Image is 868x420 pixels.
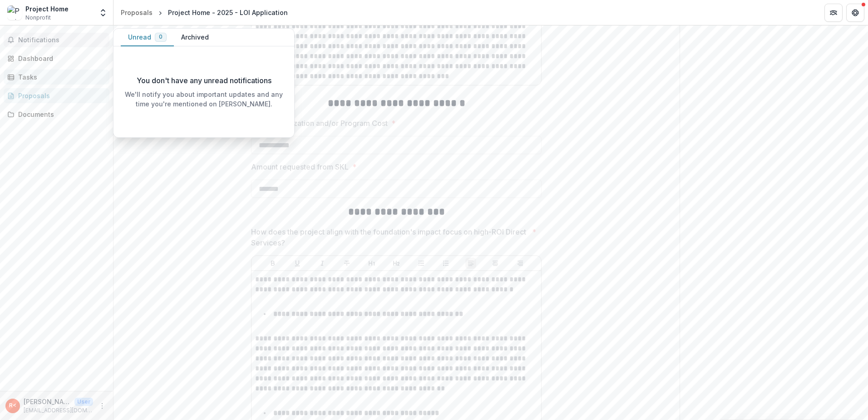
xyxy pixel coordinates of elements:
[117,6,291,19] nav: breadcrumb
[18,72,102,82] div: Tasks
[25,4,69,14] div: Project Home
[24,397,71,406] p: [PERSON_NAME] <[EMAIL_ADDRESS][DOMAIN_NAME]> <[EMAIL_ADDRESS][DOMAIN_NAME]>
[121,29,174,46] button: Unread
[490,258,501,269] button: Align Center
[9,403,16,409] div: Robert <robertsmith@projecthome.org> <robertsmith@projecthome.org>
[515,258,526,269] button: Align Right
[292,258,303,269] button: Underline
[4,107,109,122] a: Documents
[97,4,109,22] button: Open entity switcher
[137,75,271,86] p: You don't have any unread notifications
[251,161,349,172] p: Amount requested from SKL
[97,400,108,411] button: More
[317,258,328,269] button: Italicize
[4,88,109,103] a: Proposals
[341,258,352,269] button: Strike
[251,118,388,129] p: Total Organization and/or Program Cost
[159,34,163,40] span: 0
[18,91,102,100] div: Proposals
[4,33,109,47] button: Notifications
[251,226,528,248] p: How does the project align with the foundation's impact focus on high-ROI Direct Services?
[824,4,843,22] button: Partners
[25,14,51,22] span: Nonprofit
[117,6,156,19] a: Proposals
[267,258,278,269] button: Bold
[4,70,109,85] a: Tasks
[4,51,109,66] a: Dashboard
[18,110,102,119] div: Documents
[366,258,377,269] button: Heading 1
[74,398,93,406] p: User
[846,4,864,22] button: Get Help
[391,258,402,269] button: Heading 2
[174,29,216,46] button: Archived
[121,8,153,17] div: Proposals
[18,36,106,44] span: Notifications
[416,258,427,269] button: Bullet List
[168,8,288,17] div: Project Home - 2025 - LOI Application
[121,90,287,109] p: We'll notify you about important updates and any time you're mentioned on [PERSON_NAME].
[24,406,93,415] p: [EMAIL_ADDRESS][DOMAIN_NAME]
[18,54,102,63] div: Dashboard
[440,258,451,269] button: Ordered List
[465,258,476,269] button: Align Left
[7,5,22,20] img: Project Home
